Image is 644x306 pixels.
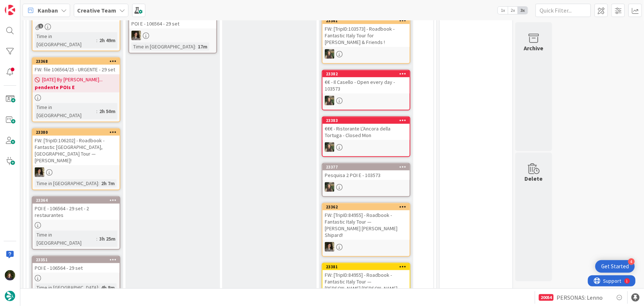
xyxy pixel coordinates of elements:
div: IG [323,182,410,192]
div: 23364POI E - 106564 - 29 set - 2 restaurantes [32,197,120,220]
div: MS [129,31,216,40]
span: : [98,179,99,187]
div: 23361FW: [TripID:103573] - Roadbook - Fantastic Italy Tour for [PERSON_NAME] & Friends ! [323,17,410,47]
div: POI E - 106564 - 29 set [32,263,120,273]
a: 23368FW: file 106564/25 - URGENTE - 29 set[DATE] By [PERSON_NAME]...pendente POIs ETime in [GEOGR... [32,57,120,122]
div: 23351POI E - 106564 - 29 set [32,256,120,273]
span: : [96,36,97,44]
div: Archive [524,44,544,52]
div: 23382 [323,71,410,77]
span: PERSONAS: Lenno [557,293,603,302]
a: 23382€€ - Il Casello - Open every day - 103573IG [322,70,410,110]
div: 4h 8m [99,283,117,292]
div: POI E - 106564 - 29 set [129,19,216,28]
div: Time in [GEOGRAPHIC_DATA] [35,231,96,247]
div: FW: [TripID:103573] - Roadbook - Fantastic Italy Tour for [PERSON_NAME] & Friends ! [323,24,410,47]
span: Kanban [38,6,58,15]
span: 2x [508,7,518,14]
div: 23381 [323,263,410,270]
div: 20054 [539,294,554,301]
div: 2h 50m [97,107,117,115]
img: IG [325,182,334,192]
div: IG [323,49,410,59]
b: pendente POIs E [35,84,117,91]
span: 3x [518,7,528,14]
div: 23364 [36,198,120,203]
div: 23361 [326,18,410,23]
img: MS [35,167,44,177]
div: 23380 [32,129,120,136]
span: Support [16,1,34,10]
div: 23368FW: file 106564/25 - URGENTE - 29 set [32,58,120,74]
span: 1 [38,24,43,28]
div: 23380FW: [TripID:106202] - Roadbook - Fantastic [GEOGRAPHIC_DATA], [GEOGRAPHIC_DATA] Tour — [PERS... [32,129,120,165]
a: POI E - 106564 - 29 setMSTime in [GEOGRAPHIC_DATA]:17m [128,11,217,54]
div: 1 [38,3,40,9]
div: Time in [GEOGRAPHIC_DATA] [131,42,195,51]
div: 23368 [32,58,120,65]
a: 23361FW: [TripID:103573] - Roadbook - Fantastic Italy Tour for [PERSON_NAME] & Friends !IG [322,17,410,64]
div: FW: file 106564/25 - URGENTE - 29 set [32,65,120,74]
div: Time in [GEOGRAPHIC_DATA] [35,283,98,292]
div: 2h 49m [97,36,117,44]
div: MS [32,167,120,177]
div: 23362 [326,204,410,210]
div: 23351 [36,257,120,262]
a: 23377Pesquisa 2 POI E - 103573IG [322,163,410,197]
div: 23368 [36,59,120,64]
div: 23351 [32,256,120,263]
div: Open Get Started checklist, remaining modules: 4 [595,260,635,273]
div: €€ - Il Casello - Open every day - 103573 [323,77,410,93]
div: IG [323,142,410,152]
div: 23383 [326,118,410,123]
div: 23383 [323,117,410,124]
div: 23381FW: [TripID:84955] - Roadbook - Fantastic Italy Tour — [PERSON_NAME] [PERSON_NAME] Shipard! [323,263,410,300]
div: 23362 [323,204,410,210]
div: 23383€€€ - Ristorante L'Ancora della Tortuga - Closed Mon [323,117,410,140]
div: 23377 [323,164,410,170]
div: €€€ - Ristorante L'Ancora della Tortuga - Closed Mon [323,124,410,140]
div: 2h 7m [99,179,117,187]
img: IG [325,49,334,59]
div: POI E - 106564 - 29 set - 2 restaurantes [32,204,120,220]
img: IG [325,142,334,152]
div: Get Started [601,263,629,270]
div: FW: [TripID:106202] - Roadbook - Fantastic [GEOGRAPHIC_DATA], [GEOGRAPHIC_DATA] Tour — [PERSON_NA... [32,136,120,165]
div: 23382€€ - Il Casello - Open every day - 103573 [323,71,410,93]
a: 23351POI E - 106564 - 29 setTime in [GEOGRAPHIC_DATA]:4h 8m [32,256,120,295]
img: avatar [5,291,15,301]
div: POI E - 106564 - 29 set [129,12,216,28]
div: 23361 [323,17,410,24]
div: 23377Pesquisa 2 POI E - 103573 [323,164,410,180]
div: 23381 [326,264,410,269]
div: MS [323,242,410,252]
span: 1x [498,7,508,14]
a: 23364POI E - 106564 - 29 set - 2 restaurantesTime in [GEOGRAPHIC_DATA]:3h 25m [32,196,120,250]
b: Creative Team [77,7,116,14]
div: 23362FW: [TripID:84955] - Roadbook - Fantastic Italy Tour — [PERSON_NAME] [PERSON_NAME] Shipard! [323,204,410,240]
div: 23377 [326,164,410,170]
div: Time in [GEOGRAPHIC_DATA] [35,103,96,119]
div: 23364 [32,197,120,204]
a: 23380FW: [TripID:106202] - Roadbook - Fantastic [GEOGRAPHIC_DATA], [GEOGRAPHIC_DATA] Tour — [PERS... [32,128,120,190]
div: Time in [GEOGRAPHIC_DATA] [35,179,98,187]
img: MS [325,242,334,252]
img: MC [5,270,15,280]
span: : [96,235,97,243]
span: : [96,107,97,115]
span: [DATE] By [PERSON_NAME]... [42,76,103,84]
a: 23362FW: [TripID:84955] - Roadbook - Fantastic Italy Tour — [PERSON_NAME] [PERSON_NAME] Shipard!MS [322,203,410,257]
a: 23383€€€ - Ristorante L'Ancora della Tortuga - Closed MonIG [322,116,410,157]
div: FW: [TripID:84955] - Roadbook - Fantastic Italy Tour — [PERSON_NAME] [PERSON_NAME] Shipard! [323,270,410,300]
div: IG [323,96,410,105]
div: Time in [GEOGRAPHIC_DATA] [35,32,96,48]
div: 23380 [36,130,120,135]
div: FW: [TripID:84955] - Roadbook - Fantastic Italy Tour — [PERSON_NAME] [PERSON_NAME] Shipard! [323,210,410,240]
span: : [195,42,196,51]
div: Delete [525,174,543,183]
div: 3h 25m [97,235,117,243]
input: Quick Filter... [535,4,591,17]
div: 23382 [326,71,410,76]
span: : [98,283,99,292]
div: 17m [196,42,209,51]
